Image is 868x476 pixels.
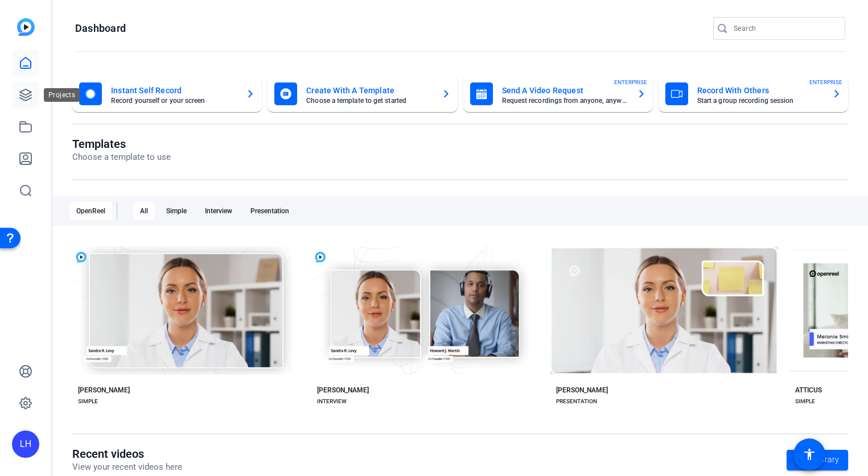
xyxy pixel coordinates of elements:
div: OpenReel [69,202,112,220]
div: SIMPLE [795,397,815,406]
div: PRESENTATION [556,397,597,406]
div: [PERSON_NAME] [556,386,608,395]
div: Projects [44,88,80,102]
input: Search [734,22,836,35]
div: Presentation [244,202,296,220]
p: Choose a template to use [72,151,171,164]
mat-card-title: Create With A Template [306,84,432,97]
button: Instant Self RecordRecord yourself or your screen [72,76,262,112]
a: Go to library [787,450,848,470]
mat-card-subtitle: Choose a template to get started [306,97,432,104]
span: ENTERPRISE [614,78,647,86]
button: Record With OthersStart a group recording sessionENTERPRISE [659,76,848,112]
mat-card-title: Record With Others [697,84,823,97]
mat-card-title: Instant Self Record [111,84,237,97]
div: [PERSON_NAME] [317,386,369,395]
mat-card-title: Send A Video Request [502,84,628,97]
h1: Templates [72,137,171,151]
button: Send A Video RequestRequest recordings from anyone, anywhereENTERPRISE [463,76,653,112]
div: SIMPLE [78,397,98,406]
div: All [133,202,155,220]
div: INTERVIEW [317,397,347,406]
div: Interview [198,202,239,220]
p: View your recent videos here [72,461,182,474]
h1: Recent videos [72,447,182,461]
mat-icon: accessibility [803,448,816,461]
mat-card-subtitle: Record yourself or your screen [111,97,237,104]
div: Simple [159,202,194,220]
div: ATTICUS [795,386,822,395]
mat-card-subtitle: Request recordings from anyone, anywhere [502,97,628,104]
img: blue-gradient.svg [17,18,35,36]
mat-card-subtitle: Start a group recording session [697,97,823,104]
span: ENTERPRISE [809,78,842,86]
div: [PERSON_NAME] [78,386,130,395]
div: LH [12,431,39,458]
button: Create With A TemplateChoose a template to get started [268,76,457,112]
h1: Dashboard [75,22,126,35]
